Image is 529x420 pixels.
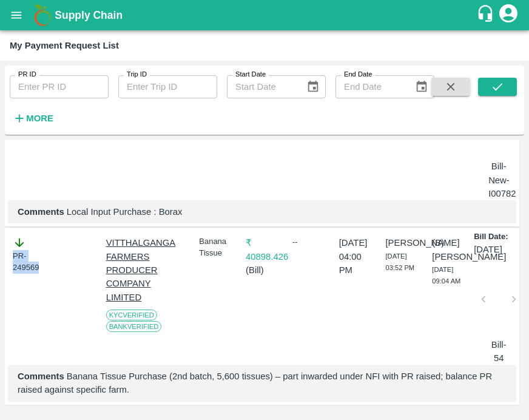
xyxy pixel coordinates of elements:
[10,108,56,129] button: More
[127,70,147,80] label: Trip ID
[488,338,509,365] p: Bill-54
[199,236,237,259] p: Banana Tissue
[432,236,470,263] p: (B) [PERSON_NAME]
[344,70,372,80] label: End Date
[106,310,157,320] span: KYC Verified
[246,236,283,263] p: ₹ 40898.426
[55,9,123,21] b: Supply Chain
[432,266,460,285] span: [DATE] 09:04 AM
[410,75,433,98] button: Choose date
[302,75,325,98] button: Choose date
[386,252,415,272] span: [DATE] 03:52 PM
[55,7,476,24] a: Supply Chain
[10,38,119,53] div: My Payment Request List
[18,207,64,217] b: Comments
[18,205,507,218] p: Local Input Purchase : Borax
[235,70,266,80] label: Start Date
[106,236,144,303] p: VITTHALGANGA FARMERS PRODUCER COMPANY LIMITED
[497,2,519,28] div: account of current user
[18,370,507,397] p: Banana Tissue Purchase (2nd batch, 5,600 tissues) – part inwarded under NFI with PR raised; balan...
[18,70,36,80] label: PR ID
[30,3,55,27] img: logo
[386,236,423,249] p: [PERSON_NAME]
[13,236,52,273] div: PR-249569
[246,263,283,277] p: ( Bill )
[106,321,162,332] span: Bank Verified
[488,160,509,200] p: Bill-New-I00782
[26,113,53,123] strong: More
[474,243,502,256] p: [DATE]
[292,236,330,248] div: --
[476,4,497,26] div: customer-support
[335,75,405,98] input: End Date
[118,75,217,98] input: Enter Trip ID
[18,371,64,381] b: Comments
[227,75,297,98] input: Start Date
[10,75,109,98] input: Enter PR ID
[2,1,30,29] button: open drawer
[339,236,377,277] p: [DATE] 04:00 PM
[474,231,508,243] p: Bill Date:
